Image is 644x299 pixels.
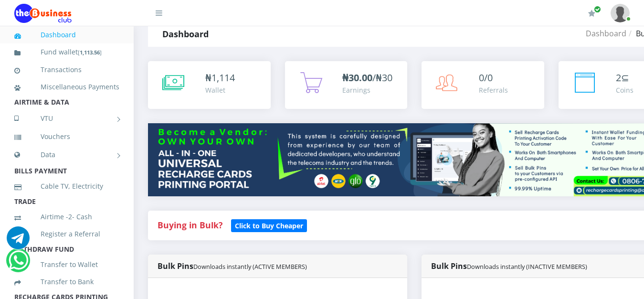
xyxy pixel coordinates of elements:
a: Airtime -2- Cash [14,206,119,228]
img: Logo [14,4,72,23]
a: Chat for support [9,256,28,272]
div: Referrals [479,85,508,95]
b: 1,113.56 [80,49,100,56]
a: Cable TV, Electricity [14,175,119,197]
i: Renew/Upgrade Subscription [588,10,595,17]
div: Earnings [342,85,392,95]
a: Fund wallet[1,113.56] [14,41,119,64]
a: Click to Buy Cheaper [231,219,307,231]
strong: Bulk Pins [431,261,587,271]
a: Miscellaneous Payments [14,76,119,98]
small: Downloads instantly (INACTIVE MEMBERS) [467,262,587,271]
a: Register a Referral [14,223,119,245]
span: 1,114 [211,71,235,84]
a: 0/0 Referrals [422,61,544,109]
a: ₦30.00/₦30 Earnings [285,61,408,109]
a: Dashboard [586,28,626,39]
strong: Bulk Pins [158,261,307,271]
small: [ ] [78,49,102,56]
a: Transfer to Wallet [14,254,119,276]
div: Coins [616,85,633,95]
span: Renew/Upgrade Subscription [594,6,601,13]
div: ⊆ [616,71,633,85]
span: 0/0 [479,71,493,84]
b: ₦30.00 [342,71,372,84]
a: Transactions [14,59,119,81]
b: Click to Buy Cheaper [235,221,303,230]
a: Data [14,143,119,167]
small: Downloads instantly (ACTIVE MEMBERS) [193,262,307,271]
a: Dashboard [14,24,119,46]
div: Wallet [205,85,235,95]
a: ₦1,114 Wallet [148,61,271,109]
img: User [611,4,630,22]
strong: Dashboard [162,28,209,40]
a: Vouchers [14,126,119,148]
span: 2 [616,71,621,84]
div: ₦ [205,71,235,85]
a: Transfer to Bank [14,271,119,293]
span: /₦30 [342,71,392,84]
a: Chat for support [7,234,30,249]
strong: Buying in Bulk? [158,219,222,231]
a: VTU [14,107,119,130]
